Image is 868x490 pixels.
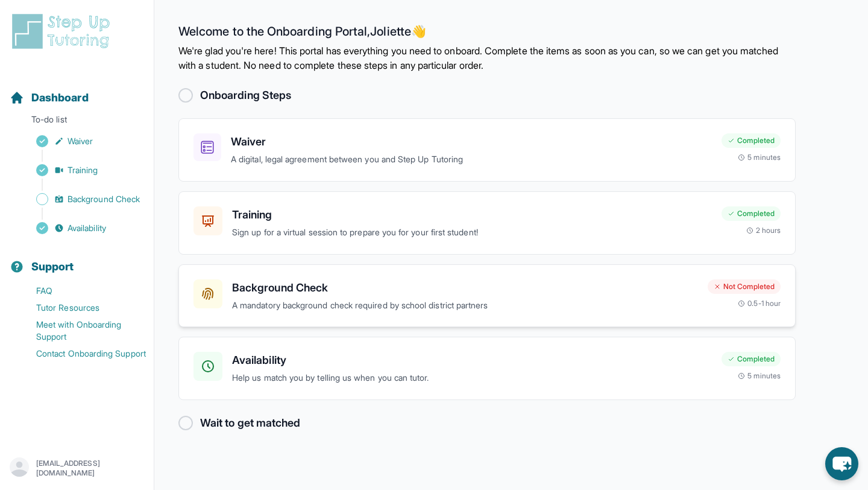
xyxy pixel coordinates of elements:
p: We're glad you're here! This portal has everything you need to onboard. Complete the items as soo... [178,43,796,72]
a: Background Check [10,191,154,208]
div: Completed [722,352,781,366]
span: Availability [68,222,106,234]
a: AvailabilityHelp us match you by telling us when you can tutor.Completed5 minutes [178,337,796,400]
h3: Training [232,206,712,223]
p: A mandatory background check required by school district partners [232,299,698,313]
a: TrainingSign up for a virtual session to prepare you for your first student!Completed2 hours [178,191,796,255]
h2: Wait to get matched [200,415,300,431]
h2: Onboarding Steps [200,87,291,104]
span: Waiver [68,135,93,147]
p: Help us match you by telling us when you can tutor. [232,371,712,385]
a: Availability [10,220,154,237]
a: Meet with Onboarding Support [10,316,154,345]
a: WaiverA digital, legal agreement between you and Step Up TutoringCompleted5 minutes [178,118,796,182]
button: chat-button [825,447,858,480]
span: Training [68,164,98,176]
a: Training [10,162,154,179]
a: Tutor Resources [10,299,154,316]
div: 5 minutes [738,153,781,162]
button: Dashboard [5,70,149,111]
div: 0.5-1 hour [738,299,781,308]
img: logo [10,12,117,51]
span: Dashboard [31,89,89,106]
a: Dashboard [10,89,89,106]
button: Support [5,239,149,280]
button: [EMAIL_ADDRESS][DOMAIN_NAME] [10,457,144,479]
p: A digital, legal agreement between you and Step Up Tutoring [231,153,712,167]
div: Completed [722,206,781,221]
h3: Availability [232,352,712,369]
span: Support [31,258,74,275]
a: Contact Onboarding Support [10,345,154,362]
a: FAQ [10,282,154,299]
h3: Waiver [231,133,712,150]
p: [EMAIL_ADDRESS][DOMAIN_NAME] [36,459,144,478]
span: Background Check [68,193,140,205]
div: 2 hours [746,226,781,235]
h2: Welcome to the Onboarding Portal, Joliette 👋 [178,24,796,43]
a: Waiver [10,133,154,150]
p: To-do list [5,113,149,130]
p: Sign up for a virtual session to prepare you for your first student! [232,226,712,240]
h3: Background Check [232,279,698,296]
div: Not Completed [708,279,781,294]
a: Background CheckA mandatory background check required by school district partnersNot Completed0.5... [178,264,796,328]
div: Completed [722,133,781,148]
div: 5 minutes [738,371,781,381]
